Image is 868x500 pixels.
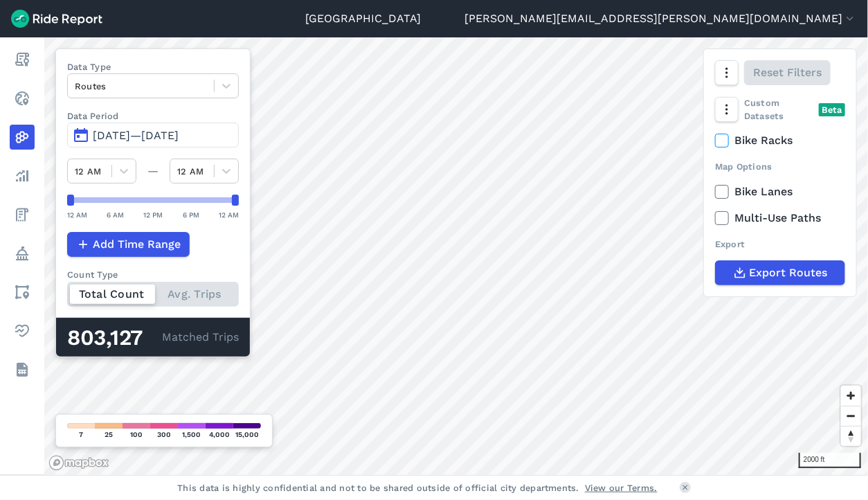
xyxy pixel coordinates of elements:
[10,202,35,227] a: Fees
[67,268,239,281] div: Count Type
[715,238,845,251] div: Export
[744,60,831,85] button: Reset Filters
[219,208,239,221] div: 12 AM
[799,453,861,468] div: 2000 ft
[136,163,170,179] div: —
[750,265,828,281] span: Export Routes
[10,319,35,343] a: Health
[107,208,124,221] div: 6 AM
[183,208,199,221] div: 6 PM
[10,280,35,305] a: Areas
[56,318,250,357] div: Matched Trips
[93,236,181,253] span: Add Time Range
[144,208,163,221] div: 12 PM
[10,86,35,111] a: Realtime
[715,96,845,123] div: Custom Datasets
[715,260,845,285] button: Export Routes
[10,357,35,382] a: Datasets
[44,37,868,475] canvas: Map
[10,125,35,150] a: Heatmaps
[464,10,857,27] button: [PERSON_NAME][EMAIL_ADDRESS][PERSON_NAME][DOMAIN_NAME]
[753,64,822,81] span: Reset Filters
[715,160,845,173] div: Map Options
[93,129,179,142] span: [DATE]—[DATE]
[841,426,861,446] button: Reset bearing to north
[841,406,861,426] button: Zoom out
[819,103,845,116] div: Beta
[11,10,102,28] img: Ride Report
[67,109,239,123] label: Data Period
[48,455,109,471] a: Mapbox logo
[67,123,239,148] button: [DATE]—[DATE]
[67,329,162,347] div: 803,127
[67,232,190,257] button: Add Time Range
[585,481,658,494] a: View our Terms.
[841,386,861,406] button: Zoom in
[10,47,35,72] a: Report
[715,132,845,149] label: Bike Racks
[715,184,845,200] label: Bike Lanes
[67,208,87,221] div: 12 AM
[67,60,239,73] label: Data Type
[305,10,421,27] a: [GEOGRAPHIC_DATA]
[10,241,35,266] a: Policy
[715,210,845,226] label: Multi-Use Paths
[10,163,35,188] a: Analyze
